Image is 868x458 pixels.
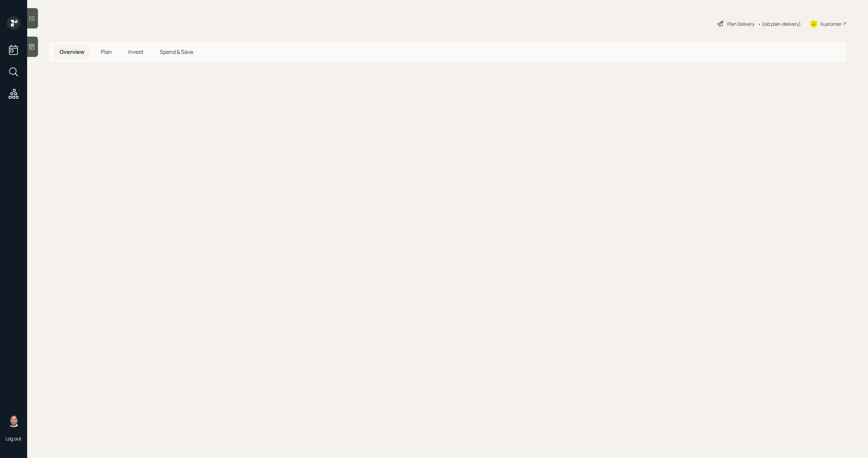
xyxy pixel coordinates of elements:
div: • (old plan-delivery) [758,20,801,27]
span: Spend & Save [160,48,193,56]
div: Log out [5,435,22,442]
div: Plan Delivery [727,20,754,27]
span: Invest [128,48,143,56]
span: Plan [101,48,112,56]
span: Overview [60,48,84,56]
img: michael-russo-headshot.png [7,414,20,427]
div: Kustomer [821,20,842,27]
